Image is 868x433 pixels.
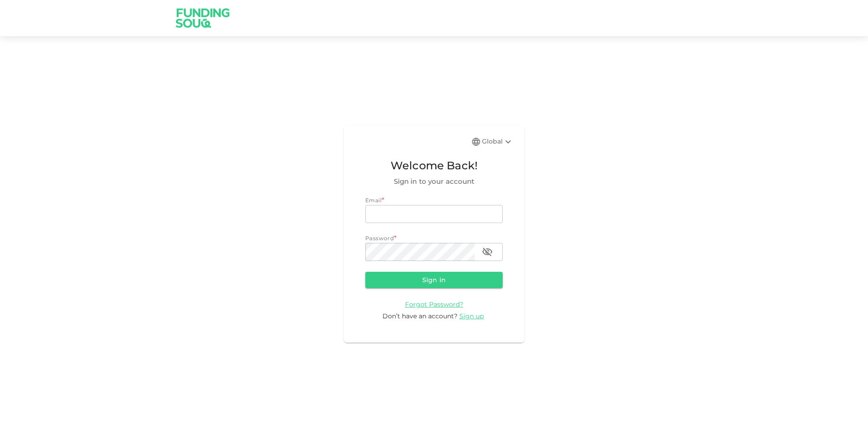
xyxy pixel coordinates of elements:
[365,272,503,288] button: Sign in
[365,205,503,223] input: email
[405,300,463,308] a: Forgot Password?
[382,312,458,320] span: Don’t have an account?
[365,176,503,187] span: Sign in to your account
[365,243,475,261] input: password
[459,312,484,320] span: Sign up
[482,136,514,147] div: Global
[365,157,503,174] span: Welcome Back!
[365,197,382,204] span: Email
[365,235,394,242] span: Password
